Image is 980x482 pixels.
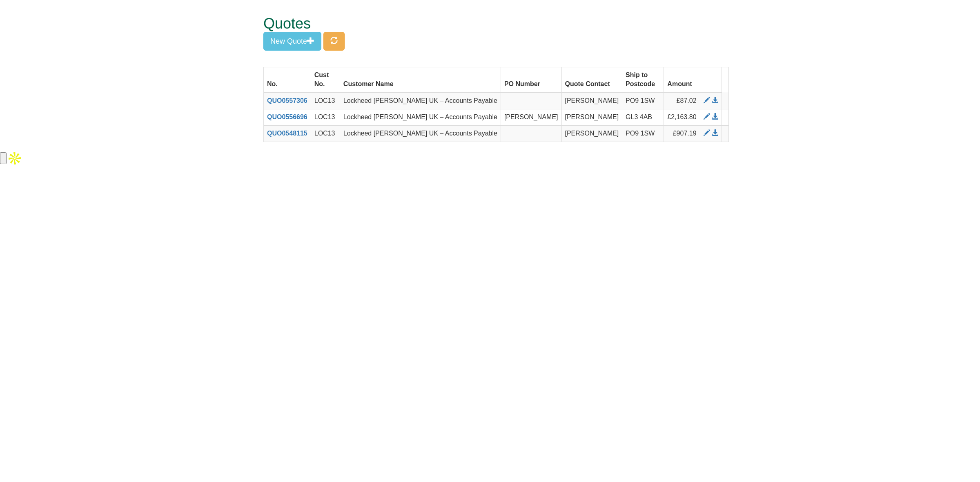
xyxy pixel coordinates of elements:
[311,109,340,126] td: LOC13
[664,67,700,93] th: Amount
[267,97,307,104] a: QUO0557306
[311,93,340,109] td: LOC13
[267,113,307,120] a: QUO0556696
[664,109,700,126] td: £2,163.80
[622,67,664,93] th: Ship to Postcode
[340,125,501,142] td: Lockheed [PERSON_NAME] UK – Accounts Payable
[340,93,501,109] td: Lockheed [PERSON_NAME] UK – Accounts Payable
[263,16,698,32] h1: Quotes
[501,67,561,93] th: PO Number
[622,125,664,142] td: PO9 1SW
[561,109,622,126] td: [PERSON_NAME]
[622,93,664,109] td: PO9 1SW
[622,109,664,126] td: GL3 4AB
[263,32,321,51] button: New Quote
[340,109,501,126] td: Lockheed [PERSON_NAME] UK – Accounts Payable
[267,130,307,137] a: QUO0548115
[264,67,311,93] th: No.
[311,125,340,142] td: LOC13
[340,67,501,93] th: Customer Name
[311,67,340,93] th: Cust No.
[561,125,622,142] td: [PERSON_NAME]
[664,125,700,142] td: £907.19
[664,93,700,109] td: £87.02
[561,67,622,93] th: Quote Contact
[501,109,561,126] td: [PERSON_NAME]
[561,93,622,109] td: [PERSON_NAME]
[7,150,23,167] img: Apollo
